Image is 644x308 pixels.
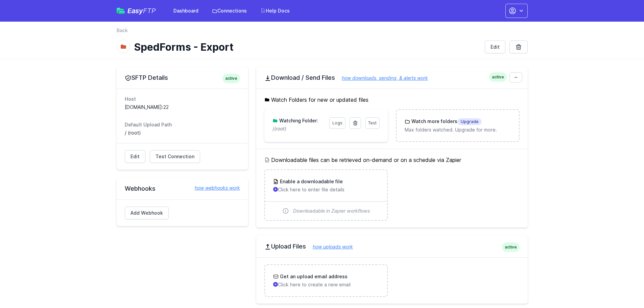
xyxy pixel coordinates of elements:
span: Downloadable in Zapier workflows [293,208,370,214]
h3: Watching Folder: [278,117,318,124]
span: active [502,242,520,252]
a: how uploads work [306,244,353,250]
a: Edit [125,150,145,163]
a: Test Connection [150,150,200,163]
a: Logs [329,117,345,129]
a: Enable a downloadable file Click here to enter file details Downloadable in Zapier workflows [265,170,387,220]
h3: Get an upload email address [279,273,348,280]
dt: Default Upload Path [125,121,240,128]
span: Easy [127,7,156,14]
h3: Watch more folders [410,118,482,125]
h2: Upload Files [264,242,520,251]
p: Click here to create a new email [273,281,379,288]
a: Edit [485,41,505,53]
p: Click here to enter file details [273,186,379,193]
a: Dashboard [169,5,202,17]
p: / [272,125,325,132]
dt: Host [125,96,240,102]
a: how downloads, sending, & alerts work [335,75,428,81]
a: Get an upload email address Click here to create a new email [265,265,387,296]
dd: [DOMAIN_NAME]:22 [125,104,240,111]
p: Max folders watched. Upgrade for more. [405,126,510,133]
a: Test [365,117,380,129]
a: Back [117,27,128,34]
h5: Downloadable files can be retrieved on-demand or on a schedule via Zapier [264,156,520,164]
span: Test [368,120,377,125]
h2: SFTP Details [125,74,240,82]
h5: Watch Folders for new or updated files [264,96,520,104]
a: Connections [208,5,251,17]
img: easyftp_logo.png [117,8,125,14]
i: (root) [274,126,286,132]
span: active [222,74,240,83]
h1: SpedForms - Export [134,41,479,53]
h2: Download / Send Files [264,74,520,82]
span: active [489,72,507,82]
h2: Webhooks [125,185,240,193]
a: Help Docs [256,5,294,17]
span: Upgrade [457,118,482,125]
span: FTP [143,7,156,15]
a: how webhooks work [188,185,240,191]
h3: Enable a downloadable file [279,178,343,185]
dd: / (root) [125,129,240,136]
a: EasyFTP [117,7,156,14]
nav: Breadcrumb [117,27,528,38]
a: Add Webhook [125,207,169,219]
span: Test Connection [156,153,194,160]
a: Watch more foldersUpgrade Max folders watched. Upgrade for more. [397,110,519,141]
